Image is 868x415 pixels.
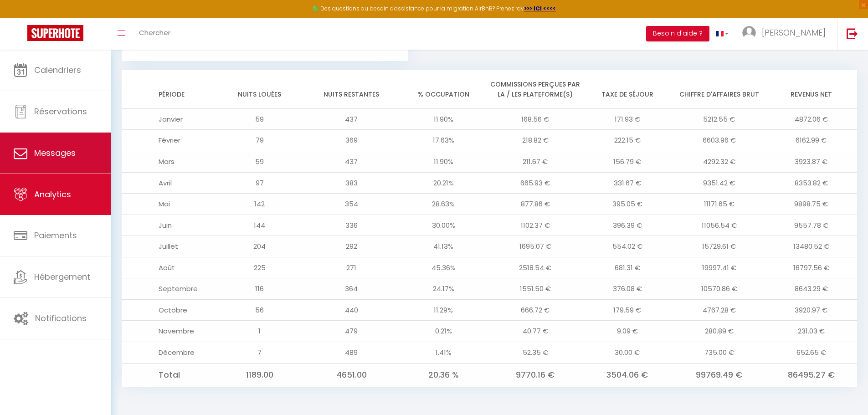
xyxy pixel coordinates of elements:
[673,257,765,278] td: 19997.41 €
[306,257,398,278] td: 271
[646,26,709,41] button: Besoin d'aide ?
[489,278,581,300] td: 1551.50 €
[581,151,673,172] td: 156.79 €
[765,130,857,151] td: 6162.99 €
[122,215,214,236] td: Juin
[673,342,765,364] td: 735.00 €
[122,236,214,257] td: Juillet
[214,278,306,300] td: 116
[397,342,489,364] td: 1.41%
[847,28,858,39] img: logout
[122,172,214,194] td: Avril
[673,278,765,300] td: 10570.86 €
[122,257,214,278] td: Août
[122,194,214,215] td: Mai
[34,189,71,200] span: Analytics
[306,215,398,236] td: 336
[397,321,489,342] td: 0.21%
[765,70,857,109] th: Revenus net
[735,18,837,50] a: ... [PERSON_NAME]
[214,363,306,386] td: 1189.00
[765,151,857,172] td: 3923.87 €
[306,108,398,130] td: 437
[489,108,581,130] td: 168.56 €
[489,215,581,236] td: 1102.37 €
[489,363,581,386] td: 9770.16 €
[489,70,581,109] th: Commissions perçues par la / les plateforme(s)
[581,130,673,151] td: 222.15 €
[489,299,581,321] td: 666.72 €
[306,194,398,215] td: 354
[673,194,765,215] td: 11171.65 €
[581,194,673,215] td: 395.05 €
[214,236,306,257] td: 204
[673,321,765,342] td: 280.89 €
[214,342,306,364] td: 7
[214,130,306,151] td: 79
[306,278,398,300] td: 364
[673,172,765,194] td: 9351.42 €
[673,299,765,321] td: 4767.28 €
[397,194,489,215] td: 28.63%
[581,278,673,300] td: 376.08 €
[581,236,673,257] td: 554.02 €
[397,363,489,386] td: 20.36 %
[306,172,398,194] td: 383
[34,230,77,241] span: Paiements
[397,172,489,194] td: 20.21%
[306,130,398,151] td: 369
[132,18,177,50] a: Chercher
[765,257,857,278] td: 16797.56 €
[765,236,857,257] td: 13480.52 €
[214,151,306,172] td: 59
[673,108,765,130] td: 5212.55 €
[581,321,673,342] td: 9.09 €
[214,299,306,321] td: 56
[27,25,83,41] img: Super Booking
[489,321,581,342] td: 40.77 €
[214,194,306,215] td: 142
[765,278,857,300] td: 8643.29 €
[673,215,765,236] td: 11056.54 €
[122,342,214,364] td: Décembre
[581,215,673,236] td: 396.39 €
[139,28,170,37] span: Chercher
[765,342,857,364] td: 652.65 €
[34,64,81,76] span: Calendriers
[397,299,489,321] td: 11.29%
[34,147,76,159] span: Messages
[765,299,857,321] td: 3920.97 €
[581,363,673,386] td: 3504.06 €
[122,70,214,109] th: Période
[765,108,857,130] td: 4872.06 €
[214,172,306,194] td: 97
[397,130,489,151] td: 17.63%
[214,215,306,236] td: 144
[489,342,581,364] td: 52.35 €
[762,27,826,38] span: [PERSON_NAME]
[122,278,214,300] td: Septembre
[581,257,673,278] td: 681.31 €
[581,342,673,364] td: 30.00 €
[214,321,306,342] td: 1
[122,130,214,151] td: Février
[397,215,489,236] td: 30.00%
[765,172,857,194] td: 8353.82 €
[122,151,214,172] td: Mars
[673,130,765,151] td: 6603.96 €
[122,363,214,386] td: Total
[122,321,214,342] td: Novembre
[34,106,87,117] span: Réservations
[489,236,581,257] td: 1695.07 €
[214,108,306,130] td: 59
[306,70,398,109] th: Nuits restantes
[524,5,556,12] a: >>> ICI <<<<
[397,278,489,300] td: 24.17%
[397,108,489,130] td: 11.90%
[397,151,489,172] td: 11.90%
[34,271,90,282] span: Hébergement
[673,236,765,257] td: 15729.61 €
[581,172,673,194] td: 331.67 €
[673,151,765,172] td: 4292.32 €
